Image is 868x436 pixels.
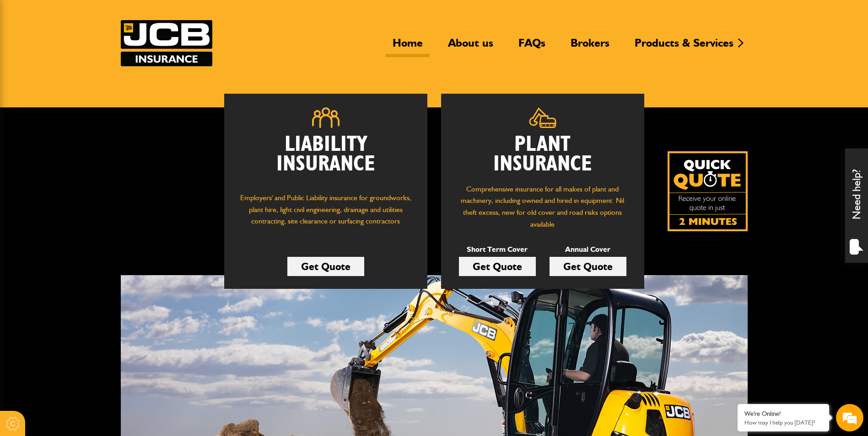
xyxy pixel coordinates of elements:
p: Comprehensive insurance for all makes of plant and machinery, including owned and hired in equipm... [455,183,631,230]
a: Get your insurance quote isn just 2-minutes [668,151,748,231]
p: Annual Cover [550,244,626,255]
a: About us [441,36,500,57]
p: Employers' and Public Liability insurance for groundworks, plant hire, light civil engineering, d... [238,192,414,236]
img: JCB Insurance Services logo [121,20,212,66]
a: Brokers [564,36,616,57]
a: Get Quote [459,257,536,276]
h2: Plant Insurance [455,135,631,174]
div: Need help? [845,149,868,263]
p: Short Term Cover [459,244,536,255]
p: How may I help you today? [744,419,822,426]
a: Get Quote [550,257,626,276]
h2: Liability Insurance [238,135,414,183]
a: Home [386,36,430,57]
img: Quick Quote [668,151,748,231]
a: JCB Insurance Services [121,20,212,66]
a: Get Quote [287,257,364,276]
div: We're Online! [744,410,822,418]
a: Products & Services [628,36,740,57]
a: FAQs [512,36,552,57]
